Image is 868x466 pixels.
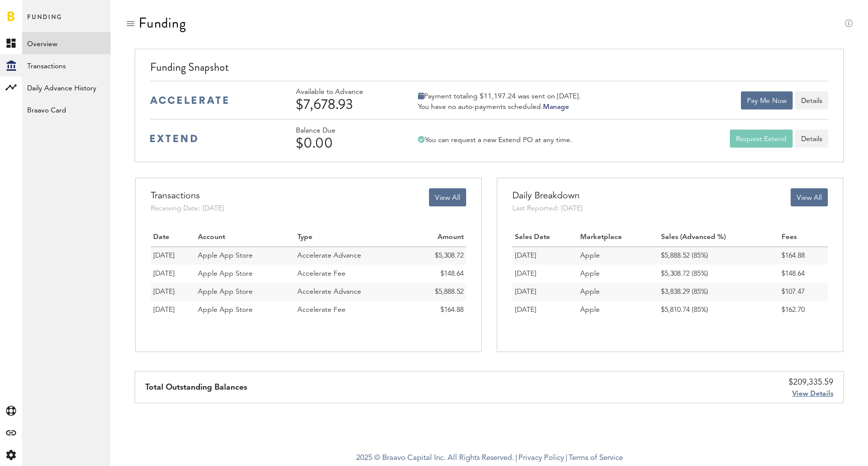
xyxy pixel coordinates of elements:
iframe: Opens a widget where you can find more information [790,436,858,461]
td: $162.70 [779,301,828,319]
div: Daily Breakdown [512,188,583,203]
a: Transactions [22,54,111,76]
button: View All [429,188,466,206]
span: Apple App Store [198,288,253,295]
td: Apple App Store [195,265,295,283]
a: Braavo Card [22,98,111,121]
div: Available to Advance [296,88,391,96]
td: Apple [578,247,659,265]
a: Details [795,130,828,148]
td: Accelerate Advance [295,283,410,301]
td: 08/15/25 [151,301,195,319]
td: Apple App Store [195,283,295,301]
td: $164.88 [779,247,828,265]
td: $107.47 [779,283,828,301]
td: 08/15/25 [151,265,195,283]
a: Daily Advance History [22,76,111,98]
div: Payment totaling $11,197.24 was sent on [DATE]. [418,92,581,101]
div: Total Outstanding Balances [145,372,247,403]
td: Apple [578,265,659,283]
a: Terms of Service [569,454,623,462]
td: $148.64 [410,265,466,283]
span: [DATE] [153,306,175,313]
div: Funding Snapshot [150,59,828,81]
th: Fees [779,228,828,247]
td: Accelerate Fee [295,301,410,319]
span: Accelerate Fee [297,270,346,277]
th: Sales Date [512,228,578,247]
a: Manage [543,103,569,110]
td: $5,888.52 (85%) [659,247,779,265]
span: $164.88 [441,306,464,313]
div: Last Reported: [DATE] [512,203,583,213]
div: $209,335.59 [789,377,833,389]
td: 08/15/25 [151,247,195,265]
span: View Details [792,390,833,397]
span: Apple App Store [198,270,253,277]
span: Accelerate Advance [297,288,361,295]
td: $5,308.72 [410,247,466,265]
td: $5,308.72 (85%) [659,265,779,283]
td: [DATE] [512,301,578,319]
span: Funding [27,11,62,32]
td: [DATE] [512,283,578,301]
td: $5,810.74 (85%) [659,301,779,319]
td: $164.88 [410,301,466,319]
th: Amount [410,228,466,247]
div: Funding [139,15,186,31]
td: [DATE] [512,265,578,283]
span: Accelerate Fee [297,306,346,313]
td: 08/15/25 [151,283,195,301]
div: You have no auto-payments scheduled. [418,102,581,111]
span: [DATE] [153,270,175,277]
button: Request Extend [730,130,793,148]
th: Account [195,228,295,247]
div: $7,678.93 [296,96,391,112]
div: Balance Due [296,127,391,135]
td: Apple [578,301,659,319]
span: [DATE] [153,252,175,259]
div: You can request a new Extend PO at any time. [418,136,572,145]
td: Apple [578,283,659,301]
th: Sales (Advanced %) [659,228,779,247]
td: Accelerate Advance [295,247,410,265]
td: $3,838.29 (85%) [659,283,779,301]
td: Apple App Store [195,247,295,265]
button: View All [791,188,828,206]
th: Marketplace [578,228,659,247]
div: Transactions [151,188,224,203]
td: [DATE] [512,247,578,265]
div: Receiving Date: [DATE] [151,203,224,213]
td: $5,888.52 [410,283,466,301]
img: extend-medium-blue-logo.svg [150,135,197,143]
span: [DATE] [153,288,175,295]
td: Accelerate Fee [295,265,410,283]
span: Accelerate Advance [297,252,361,259]
span: 2025 © Braavo Capital Inc. All Rights Reserved. [356,451,514,466]
th: Type [295,228,410,247]
th: Date [151,228,195,247]
button: Pay Me Now [741,91,793,109]
span: $5,888.52 [435,288,464,295]
span: $148.64 [441,270,464,277]
td: Apple App Store [195,301,295,319]
td: $148.64 [779,265,828,283]
span: Apple App Store [198,252,253,259]
a: Privacy Policy [518,454,564,462]
span: Apple App Store [198,306,253,313]
a: Overview [22,32,111,54]
div: $0.00 [296,135,391,151]
span: $5,308.72 [435,252,464,259]
img: accelerate-medium-blue-logo.svg [150,96,228,104]
button: Details [795,91,828,109]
